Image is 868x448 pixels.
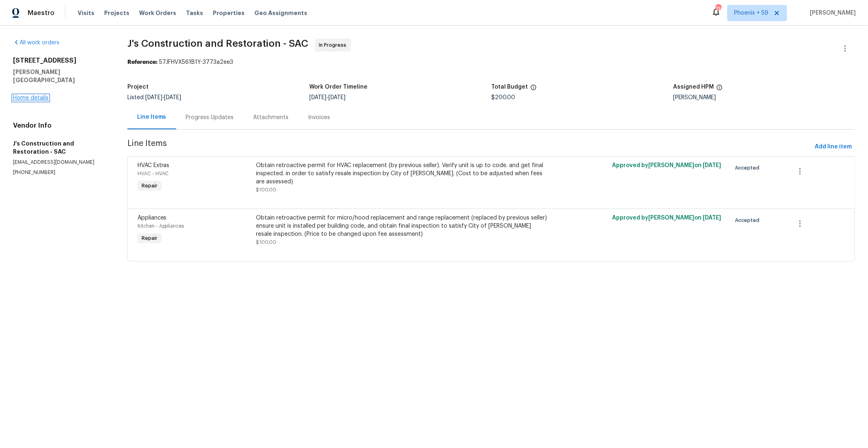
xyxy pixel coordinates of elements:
[213,9,245,17] span: Properties
[127,139,811,154] span: Line Items
[256,214,548,238] div: Obtain retroactive permit for micro/hood replacement and range replacement (replaced by previous ...
[138,224,184,228] span: Kitchen - Appliances
[145,95,181,100] span: -
[13,95,48,101] a: Home details
[735,164,763,172] span: Accepted
[78,9,94,17] span: Visits
[127,59,157,65] b: Reference:
[256,187,276,192] span: $100.00
[138,171,169,176] span: HVAC - HVAC
[137,113,166,121] div: Line Items
[319,41,350,49] span: In Progress
[673,95,855,100] div: [PERSON_NAME]
[145,95,162,100] span: [DATE]
[127,58,855,66] div: 57JFHVX561B1Y-3773a2ee3
[673,84,714,90] h5: Assigned HPM
[735,216,763,224] span: Accepted
[186,10,203,16] span: Tasks
[256,240,276,245] span: $100.00
[138,182,161,190] span: Repair
[164,95,181,100] span: [DATE]
[612,215,722,221] span: Approved by [PERSON_NAME] on
[309,84,367,90] h5: Work Order Timeline
[104,9,129,17] span: Projects
[612,163,722,168] span: Approved by [PERSON_NAME] on
[309,95,345,100] span: -
[13,139,108,156] h5: J's Construction and Restoration - SAC
[491,84,528,90] h5: Total Budget
[308,113,330,122] div: Invoices
[127,39,308,48] span: J's Construction and Restoration - SAC
[807,9,856,17] span: [PERSON_NAME]
[127,95,181,100] span: Listed
[811,139,855,154] button: Add line item
[254,113,289,122] div: Attachments
[138,234,161,242] span: Repair
[13,169,108,176] p: [PHONE_NUMBER]
[530,84,537,95] span: The total cost of line items that have been proposed by Opendoor. This sum includes line items th...
[491,95,515,100] span: $200.00
[186,113,234,122] div: Progress Updates
[138,215,167,221] span: Appliances
[138,163,170,168] span: HVAC Extras
[127,84,149,90] h5: Project
[703,215,722,221] span: [DATE]
[254,9,307,17] span: Geo Assignments
[328,95,345,100] span: [DATE]
[13,159,108,166] p: [EMAIL_ADDRESS][DOMAIN_NAME]
[13,40,59,46] a: All work orders
[13,57,108,65] h2: [STREET_ADDRESS]
[716,84,723,95] span: The hpm assigned to this work order.
[139,9,176,17] span: Work Orders
[734,9,768,17] span: Phoenix + 59
[13,68,108,84] h5: [PERSON_NAME][GEOGRAPHIC_DATA]
[715,5,721,13] div: 736
[703,163,722,168] span: [DATE]
[13,122,108,130] h4: Vendor Info
[309,95,326,100] span: [DATE]
[256,161,548,186] div: Obtain retroactive permit for HVAC replacement (by previous seller). Verify unit is up to code. a...
[28,9,55,17] span: Maestro
[815,142,852,152] span: Add line item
